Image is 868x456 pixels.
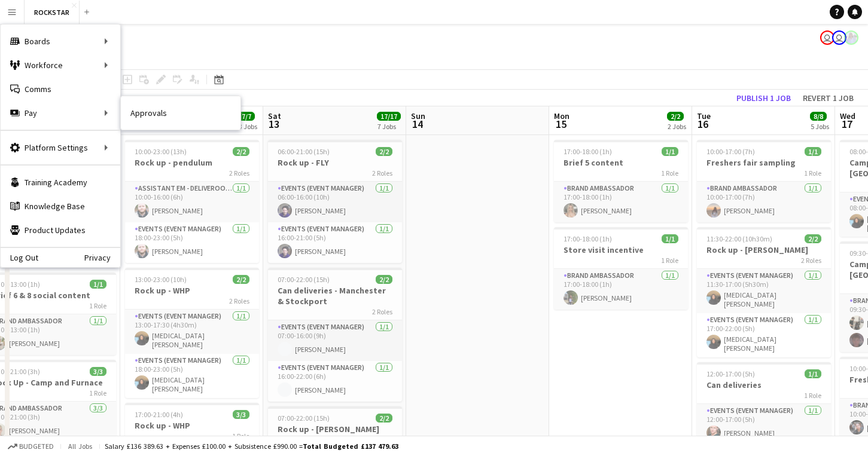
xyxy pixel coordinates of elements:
div: Boards [1,29,120,53]
span: 17:00-18:00 (1h) [564,234,612,243]
span: 10:00-23:00 (13h) [135,147,187,156]
span: 13:00-23:00 (10h) [135,275,187,284]
span: 1 Role [804,391,821,400]
span: 2 Roles [372,307,392,316]
app-card-role: Events (Event Manager)1/106:00-16:00 (10h)[PERSON_NAME] [268,182,402,222]
h3: Rock up - [PERSON_NAME] [697,244,831,255]
span: 07:00-22:00 (15h) [278,414,330,423]
span: All jobs [66,442,95,451]
app-card-role: Events (Event Manager)1/118:00-23:00 (5h)[PERSON_NAME] [125,222,259,263]
div: 13:00-23:00 (10h)2/2Rock up - WHP2 RolesEvents (Event Manager)1/113:00-17:30 (4h30m)[MEDICAL_DATA... [125,268,259,398]
span: 2/2 [233,147,249,156]
app-card-role: Brand Ambassador1/110:00-17:00 (7h)[PERSON_NAME] [697,182,831,222]
span: 16 [695,117,711,131]
app-card-role: Brand Ambassador1/117:00-18:00 (1h)[PERSON_NAME] [554,269,688,310]
app-job-card: 11:30-22:00 (10h30m)2/2Rock up - [PERSON_NAME]2 RolesEvents (Event Manager)1/111:30-17:00 (5h30m)... [697,227,831,357]
span: 13 [266,117,281,131]
span: 07:00-22:00 (15h) [278,275,330,284]
div: 5 Jobs [811,122,829,131]
span: 8/8 [810,112,827,121]
span: 1/1 [662,234,678,243]
span: 7/7 [238,112,255,121]
span: 1/1 [805,369,821,378]
span: Total Budgeted £137 479.63 [303,442,398,451]
span: 2/2 [376,414,392,423]
a: Knowledge Base [1,194,120,218]
button: Publish 1 job [732,90,796,106]
a: Comms [1,77,120,101]
span: 1 Role [232,431,249,440]
span: 12:00-17:00 (5h) [706,369,755,378]
h3: Rock up - WHP [125,285,259,296]
span: 1 Role [661,256,678,265]
div: Platform Settings [1,136,120,160]
span: 1 Role [89,388,106,397]
span: 2 Roles [372,169,392,177]
span: 3/3 [90,367,106,376]
app-user-avatar: Lucy Hillier [844,30,858,45]
span: 14 [409,117,425,131]
span: 2 Roles [229,296,249,305]
span: Mon [554,111,569,121]
span: 2 Roles [372,435,392,444]
span: 2/2 [376,147,392,156]
app-job-card: 10:00-17:00 (7h)1/1Freshers fair sampling1 RoleBrand Ambassador1/110:00-17:00 (7h)[PERSON_NAME] [697,140,831,222]
app-job-card: 07:00-22:00 (15h)2/2Can deliveries - Manchester & Stockport2 RolesEvents (Event Manager)1/107:00-... [268,268,402,402]
h3: Rock up - pendulum [125,157,259,168]
span: 1 Role [89,301,106,310]
div: 2 Jobs [668,122,686,131]
span: 15 [552,117,569,131]
a: Training Academy [1,170,120,194]
app-card-role: Events (Event Manager)1/111:30-17:00 (5h30m)[MEDICAL_DATA][PERSON_NAME] [697,269,831,313]
app-card-role: Assistant EM - Deliveroo FR1/110:00-16:00 (6h)[PERSON_NAME] [125,182,259,222]
h3: Rock up - FLY [268,157,402,168]
app-card-role: Events (Event Manager)1/113:00-17:30 (4h30m)[MEDICAL_DATA][PERSON_NAME] [125,310,259,354]
div: 10:00-23:00 (13h)2/2Rock up - pendulum2 RolesAssistant EM - Deliveroo FR1/110:00-16:00 (6h)[PERSO... [125,140,259,263]
app-card-role: Events (Event Manager)1/116:00-22:00 (6h)[PERSON_NAME] [268,361,402,402]
span: 2/2 [805,234,821,243]
span: 1/1 [805,147,821,156]
app-user-avatar: Ed Harvey [820,30,835,45]
h3: Brief 5 content [554,157,688,168]
h3: Rock up - [PERSON_NAME] [268,424,402,434]
app-card-role: Events (Event Manager)1/107:00-16:00 (9h)[PERSON_NAME] [268,320,402,361]
span: 2 Roles [801,256,821,265]
span: 17:00-18:00 (1h) [564,147,612,156]
span: 2/2 [233,275,249,284]
app-job-card: 06:00-21:00 (15h)2/2Rock up - FLY2 RolesEvents (Event Manager)1/106:00-16:00 (10h)[PERSON_NAME]Ev... [268,140,402,263]
div: Salary £136 389.63 + Expenses £100.00 + Subsistence £990.00 = [105,442,398,451]
span: 10:00-17:00 (7h) [706,147,755,156]
span: 17/17 [377,112,401,121]
app-card-role: Events (Event Manager)1/112:00-17:00 (5h)[PERSON_NAME] [697,404,831,445]
app-job-card: 17:00-18:00 (1h)1/1Brief 5 content1 RoleBrand Ambassador1/117:00-18:00 (1h)[PERSON_NAME] [554,140,688,222]
h3: Can deliveries - Manchester & Stockport [268,285,402,307]
div: 7 Jobs [377,122,400,131]
span: 06:00-21:00 (15h) [278,147,330,156]
span: Tue [697,111,711,121]
app-card-role: Events (Event Manager)1/118:00-23:00 (5h)[MEDICAL_DATA][PERSON_NAME] [125,354,259,398]
span: Wed [840,111,855,121]
div: Pay [1,101,120,125]
app-user-avatar: Ed Harvey [832,30,846,45]
span: 17:00-21:00 (4h) [135,410,183,419]
span: 2 Roles [229,169,249,177]
span: 2/2 [376,275,392,284]
app-card-role: Events (Event Manager)1/116:00-21:00 (5h)[PERSON_NAME] [268,222,402,263]
span: 1 Role [804,169,821,177]
h3: Freshers fair sampling [697,157,831,168]
a: Privacy [84,253,120,262]
div: Workforce [1,53,120,77]
span: 1/1 [662,147,678,156]
div: 12:00-17:00 (5h)1/1Can deliveries1 RoleEvents (Event Manager)1/112:00-17:00 (5h)[PERSON_NAME] [697,362,831,445]
button: Budgeted [6,440,56,453]
span: 2/2 [667,112,684,121]
span: 17 [838,117,855,131]
span: 1 Role [661,169,678,177]
div: 17:00-18:00 (1h)1/1Store visit incentive1 RoleBrand Ambassador1/117:00-18:00 (1h)[PERSON_NAME] [554,227,688,310]
span: Sun [411,111,425,121]
span: 1/1 [90,280,106,289]
span: Sat [268,111,281,121]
